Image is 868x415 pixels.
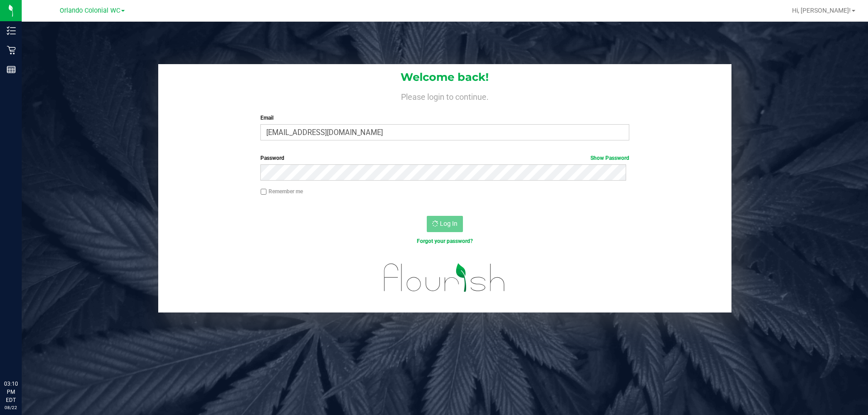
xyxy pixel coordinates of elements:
[4,404,18,411] p: 08/22
[427,216,463,232] button: Log In
[440,220,458,227] span: Log In
[792,7,851,14] span: Hi, [PERSON_NAME]!
[590,155,629,161] a: Show Password
[417,238,473,244] a: Forgot your password?
[7,26,16,35] inline-svg: Inventory
[158,90,731,101] h4: Please login to continue.
[260,114,629,122] label: Email
[60,7,120,14] span: Orlando Colonial WC
[7,46,16,55] inline-svg: Retail
[373,255,516,301] img: flourish_logo.svg
[260,187,303,196] label: Remember me
[260,155,284,161] span: Password
[4,380,18,404] p: 03:10 PM EDT
[260,189,267,195] input: Remember me
[7,65,16,74] inline-svg: Reports
[158,71,731,83] h1: Welcome back!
